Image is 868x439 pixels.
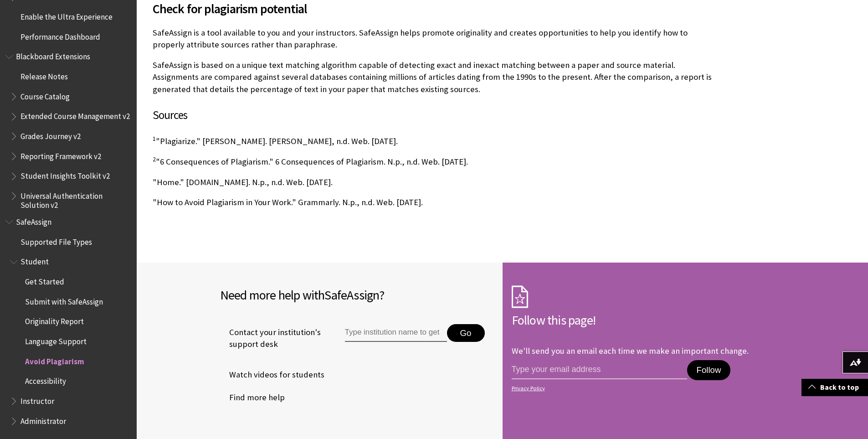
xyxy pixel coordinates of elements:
[21,234,92,247] span: Supported File Types
[25,354,84,366] span: Avoid Plagiarism
[153,134,156,143] sup: 1
[21,129,81,141] span: Grades Journey v2
[21,188,130,210] span: Universal Authentication Solution v2
[21,169,110,181] span: Student Insights Toolkit v2
[25,334,87,346] span: Language Support
[512,285,528,308] img: Subscription Icon
[220,368,324,382] a: Watch videos for students
[220,326,324,350] span: Contact your institution's support desk
[801,379,868,396] a: Back to top
[21,413,66,426] span: Administrator
[21,29,100,41] span: Performance Dashboard
[5,214,131,429] nav: Book outline for Blackboard SafeAssign
[512,310,785,330] h2: Follow this page!
[5,49,131,210] nav: Book outline for Blackboard Extensions
[21,393,54,406] span: Instructor
[16,214,51,227] span: SafeAssign
[21,9,113,21] span: Enable the Ultra Experience
[25,274,64,286] span: Get Started
[21,254,49,267] span: Student
[153,27,718,51] p: SafeAssign is a tool available to you and your instructors. SafeAssign helps promote originality ...
[21,149,101,161] span: Reporting Framework v2
[25,374,66,386] span: Accessibility
[153,135,718,147] p: "Plagiarize." [PERSON_NAME]. [PERSON_NAME], n.d. Web. [DATE].
[220,391,285,404] a: Find more help
[512,360,688,379] input: email address
[324,287,379,303] span: SafeAssign
[153,176,718,188] p: "Home." [DOMAIN_NAME]. N.p., n.d. Web. [DATE].
[153,155,156,163] sup: 2
[21,69,68,81] span: Release Notes
[153,156,718,168] p: "6 Consequences of Plagiarism." 6 Consequences of Plagiarism. N.p., n.d. Web. [DATE].
[21,89,70,101] span: Course Catalog
[21,109,130,121] span: Extended Course Management v2
[16,49,90,62] span: Blackboard Extensions
[153,59,718,95] p: SafeAssign is based on a unique text matching algorithm capable of detecting exact and inexact ma...
[153,107,718,124] h3: Sources
[447,324,485,342] button: Go
[512,385,782,392] a: Privacy Policy
[687,360,730,380] button: Follow
[25,314,84,326] span: Originality Report
[345,324,447,342] input: Type institution name to get support
[153,196,718,208] p: "How to Avoid Plagiarism in Your Work." Grammarly. N.p., n.d. Web. [DATE].
[512,346,749,356] p: We'll send you an email each time we make an important change.
[220,285,493,305] h2: Need more help with ?
[25,294,103,306] span: Submit with SafeAssign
